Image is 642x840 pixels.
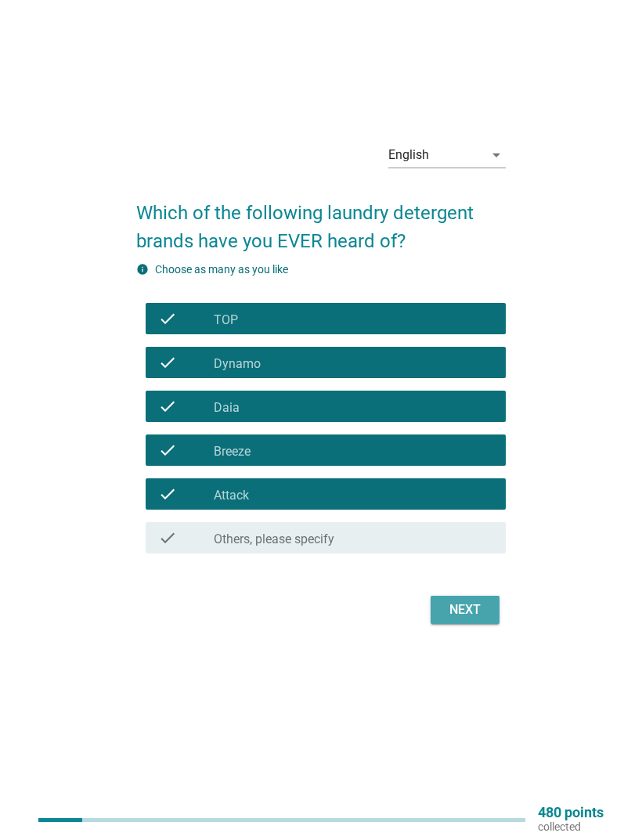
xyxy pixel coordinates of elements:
[431,596,500,624] button: Next
[214,488,249,503] label: Attack
[214,444,251,460] label: Breeze
[158,397,177,416] i: check
[538,806,604,820] p: 480 points
[538,820,604,834] p: collected
[158,441,177,460] i: check
[136,183,506,255] h2: Which of the following laundry detergent brands have you EVER heard of?
[487,146,506,164] i: arrow_drop_down
[158,353,177,372] i: check
[214,532,334,547] label: Others, please specify
[155,263,288,276] label: Choose as many as you like
[214,312,238,328] label: TOP
[443,600,487,619] div: Next
[158,485,177,503] i: check
[158,528,177,547] i: check
[388,148,429,162] div: English
[214,400,240,416] label: Daia
[214,356,261,372] label: Dynamo
[158,309,177,328] i: check
[136,263,149,276] i: info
